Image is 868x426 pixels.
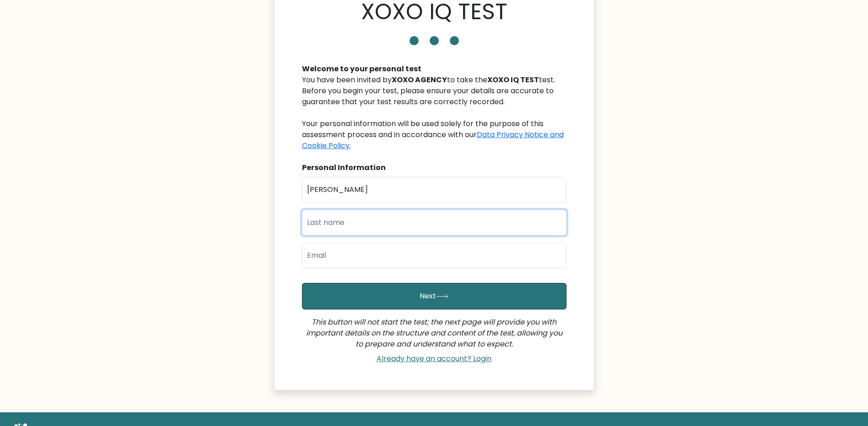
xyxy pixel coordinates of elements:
input: Email [302,243,566,268]
b: XOXO AGENCY [392,75,447,85]
a: Already have an account? Login [373,353,495,364]
div: Personal Information [302,162,566,173]
input: Last name [302,210,566,235]
b: XOXO IQ TEST [487,75,539,85]
input: First name [302,177,566,202]
div: You have been invited by to take the test. Before you begin your test, please ensure your details... [302,75,566,151]
button: Next [302,283,566,309]
a: Data Privacy Notice and Cookie Policy. [302,129,564,151]
div: Welcome to your personal test [302,64,566,75]
i: This button will not start the test; the next page will provide you with important details on the... [306,317,562,349]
